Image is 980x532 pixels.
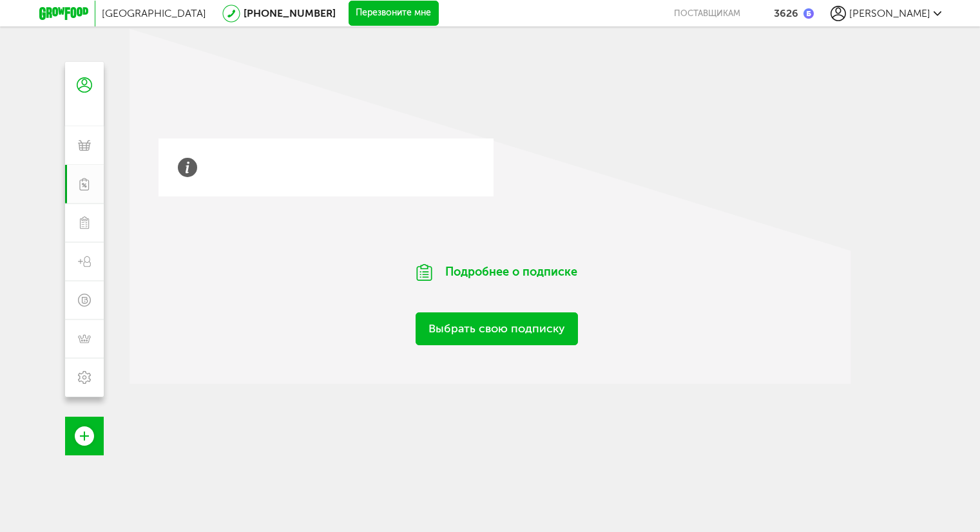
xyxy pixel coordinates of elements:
[381,248,613,297] div: Подробнее о подписке
[849,7,930,19] span: [PERSON_NAME]
[349,1,439,26] button: Перезвоните мне
[803,8,814,19] img: bonus_b.cdccf46.png
[244,7,336,19] a: [PHONE_NUMBER]
[102,7,206,19] span: [GEOGRAPHIC_DATA]
[774,7,798,19] div: 3626
[178,158,197,177] img: info-grey.b4c3b60.svg
[416,312,578,345] a: Выбрать свою подписку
